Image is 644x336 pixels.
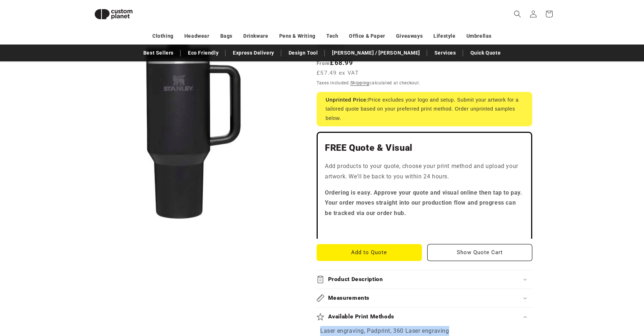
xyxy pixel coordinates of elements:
a: Express Delivery [229,47,278,59]
img: Custom Planet [88,3,139,25]
a: Bags [220,30,233,42]
span: £57.49 ex VAT [317,69,359,77]
h2: Measurements [328,294,370,302]
div: Taxes included. calculated at checkout. [317,79,532,87]
h2: Product Description [328,276,383,283]
div: Price excludes your logo and setup. Submit your artwork for a tailored quote based on your prefer... [317,92,532,126]
a: Drinkware [243,30,268,42]
a: Lifestyle [433,30,455,42]
a: Quick Quote [467,47,505,59]
button: Add to Quote [317,244,422,261]
span: Laser engraving, Padprint, 360 Laser engraving [320,327,449,334]
a: Office & Paper [349,30,385,42]
summary: Search [510,6,525,22]
strong: £68.99 [317,59,353,66]
a: Headwear [184,30,210,42]
a: Giveaways [396,30,423,42]
a: Best Sellers [140,47,177,59]
a: Shipping [350,80,370,85]
a: Design Tool [285,47,322,59]
strong: Ordering is easy. Approve your quote and visual online then tap to pay. Your order moves straight... [325,189,523,217]
summary: Product Description [317,270,532,289]
a: Services [431,47,460,59]
a: Eco Friendly [184,47,222,59]
summary: Available Print Methods [317,308,532,326]
iframe: Customer reviews powered by Trustpilot [325,224,524,232]
button: Show Quote Cart [427,244,533,261]
span: From [317,60,330,66]
iframe: Chat Widget [521,258,644,336]
a: [PERSON_NAME] / [PERSON_NAME] [328,47,423,59]
a: Umbrellas [466,30,492,42]
strong: Unprinted Price: [326,97,368,103]
h2: FREE Quote & Visual [325,142,524,154]
summary: Measurements [317,289,532,307]
a: Tech [326,30,338,42]
p: Add products to your quote, choose your print method and upload your artwork. We'll be back to yo... [325,161,524,182]
a: Clothing [152,30,174,42]
media-gallery: Gallery Viewer [88,11,299,221]
a: Pens & Writing [279,30,316,42]
h2: Available Print Methods [328,313,395,321]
